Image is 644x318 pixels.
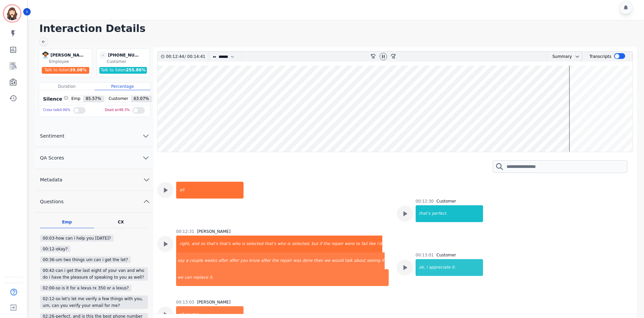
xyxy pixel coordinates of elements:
div: that's [206,236,219,252]
div: i [426,259,428,276]
span: 39.08 % [70,68,87,72]
div: [PERSON_NAME] [197,229,231,234]
div: seeing [366,252,381,269]
div: Emp [62,219,72,225]
div: can [184,269,193,286]
div: Talk to listen [42,67,90,74]
div: after [218,252,229,269]
div: 00:36-um two things um can i get the let? [40,256,131,263]
div: right, [177,236,191,252]
span: QA Scores [35,154,70,161]
button: Sentiment chevron down [35,125,153,147]
div: repair [331,236,344,252]
div: weeks [204,252,218,269]
div: to [355,236,360,252]
div: ok, [416,259,426,276]
button: Questions chevron up [35,191,153,213]
div: would [331,252,344,269]
div: Customer [437,199,456,204]
span: Questions [35,198,69,205]
span: 85.57 % [83,96,104,102]
button: chevron down [572,54,580,59]
div: we [177,269,184,286]
div: you [239,252,248,269]
div: selected [246,236,264,252]
div: then [313,252,324,269]
div: it, [209,269,389,286]
span: Emp [69,96,83,102]
div: the [323,236,331,252]
span: 63.07 % [131,96,152,102]
div: Customer [107,59,148,64]
div: done [302,252,313,269]
div: after [229,252,239,269]
div: Cross talk 0.06 % [43,105,70,115]
div: Dead air 48.3 % [105,105,130,115]
div: / [166,52,207,62]
span: Sentiment [35,133,70,139]
div: [PERSON_NAME] [197,299,231,305]
div: say [177,252,185,269]
div: is [287,236,291,252]
button: QA Scores chevron down [35,147,153,169]
div: 02:00-so is it for a lexus rx 350 or a lexus? [40,285,132,291]
div: who [231,236,241,252]
div: about [353,252,366,269]
div: 00:12:44 [166,52,185,62]
div: [PERSON_NAME] [51,51,84,59]
div: couple [189,252,204,269]
div: is [241,236,246,252]
div: Talk to listen [99,67,147,74]
div: were [344,236,355,252]
svg: chevron down [142,154,150,162]
div: talk [344,252,353,269]
div: the [271,252,279,269]
div: 00:13:01 [416,252,434,258]
div: Customer [437,252,456,258]
div: replace [193,269,209,286]
div: Percentage [95,83,150,90]
svg: chevron down [142,132,150,140]
div: fail [360,236,368,252]
div: like [368,236,377,252]
div: 00:12-okay? [40,246,70,252]
div: i'd [376,236,382,252]
div: but [311,236,319,252]
div: Silence [42,96,68,102]
div: all [177,182,244,199]
div: that's [416,205,431,222]
span: Customer [106,96,131,102]
div: Transcripts [589,52,611,62]
span: - [99,51,107,59]
div: 00:42-can i get the last eight of your van and who do i have the pleasure of speaking to you as w... [40,267,148,281]
div: [PHONE_NUMBER] [108,51,142,59]
svg: chevron up [142,198,151,206]
div: Duration [39,83,95,90]
div: if [319,236,323,252]
div: selected, [291,236,311,252]
div: and [191,236,200,252]
div: 00:13:03 [176,299,194,305]
div: Employee [49,59,91,64]
div: if [381,252,385,269]
div: we [324,252,331,269]
div: repair [279,252,292,269]
div: who [277,236,287,252]
svg: chevron down [142,176,151,184]
div: 00:12:31 [176,229,194,234]
div: appreciate [428,259,451,276]
h1: Interaction Details [39,23,637,35]
img: Bordered avatar [4,5,20,22]
div: that's [264,236,277,252]
div: know [248,252,260,269]
div: a [185,252,189,269]
div: 00:12:30 [416,199,434,204]
span: 255.86 % [126,68,146,72]
div: so [200,236,206,252]
div: 02:12-so let's let me verify a few things with you, um, can you verify your email for me? [40,295,148,309]
div: 00:03-how can i help you [DATE]? [40,235,114,242]
div: it. [451,259,483,276]
div: that's [219,236,231,252]
button: Metadata chevron down [35,169,153,191]
div: was [292,252,301,269]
